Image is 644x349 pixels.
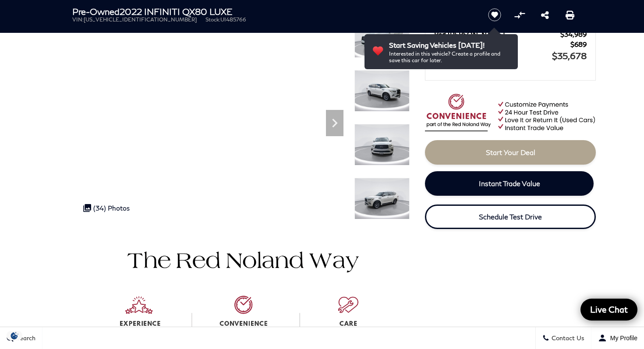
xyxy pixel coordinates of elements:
span: $35,678 [552,50,587,61]
a: Live Chat [580,299,637,321]
div: Next [326,110,343,136]
div: (34) Photos [79,200,134,216]
h1: 2022 INFINITI QX80 LUXE [72,7,473,16]
span: $34,989 [560,30,587,38]
section: Click to Open Cookie Consent Modal [4,331,25,340]
span: VIN: [72,16,84,23]
span: Start Your Deal [486,148,535,156]
button: Open user profile menu [591,327,644,349]
span: Instant Trade Value [479,179,540,187]
span: Contact Us [549,335,584,342]
img: Used 2022 Moonstone White INFINITI LUXE image 1 [354,16,410,58]
span: Dealer Handling [434,40,570,48]
a: Final Price $35,678 [434,50,587,61]
strong: Pre-Owned [72,6,120,17]
span: Final Price [434,51,552,60]
span: Live Chat [586,304,632,315]
a: Print this Pre-Owned 2022 INFINITI QX80 LUXE [566,10,574,20]
img: Used 2022 Moonstone White INFINITI LUXE image 4 [354,178,410,219]
button: Compare vehicle [513,8,526,21]
a: Red [PERSON_NAME] $34,989 [434,30,587,38]
a: Details [434,61,587,69]
span: UI485766 [220,16,246,23]
span: Search [14,335,35,342]
img: Used 2022 Moonstone White INFINITI LUXE image 2 [354,70,410,112]
img: Opt-Out Icon [4,331,25,340]
a: Schedule Test Drive [425,204,596,229]
a: Dealer Handling $689 [434,40,587,48]
span: Red [PERSON_NAME] [434,30,560,38]
span: Schedule Test Drive [479,212,542,221]
img: Used 2022 Moonstone White INFINITI LUXE image 3 [354,124,410,166]
a: Instant Trade Value [425,171,594,196]
button: Save vehicle [485,8,504,22]
span: $689 [570,40,587,48]
span: My Profile [607,335,637,342]
span: Stock: [205,16,220,23]
a: Share this Pre-Owned 2022 INFINITI QX80 LUXE [541,10,549,20]
a: Start Your Deal [425,140,596,165]
span: [US_VEHICLE_IDENTIFICATION_NUMBER] [84,16,197,23]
